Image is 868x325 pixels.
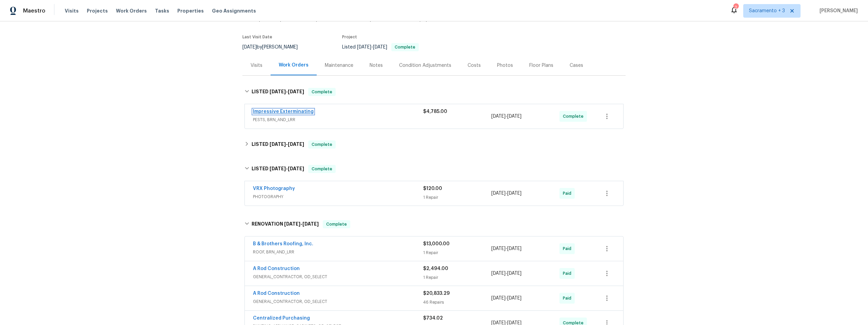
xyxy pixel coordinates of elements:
[284,222,300,226] span: [DATE]
[423,274,491,281] div: 1 Repair
[253,249,423,255] span: ROOF, BRN_AND_LRR
[423,194,491,201] div: 1 Repair
[507,191,521,196] span: [DATE]
[270,142,286,147] span: [DATE]
[357,45,387,50] span: -
[288,166,304,171] span: [DATE]
[252,88,304,96] h6: LISTED
[342,35,357,39] span: Project
[423,266,448,271] span: $2,494.00
[242,213,626,235] div: RENOVATION [DATE]-[DATE]Complete
[270,89,286,94] span: [DATE]
[253,298,423,305] span: GENERAL_CONTRACTOR, OD_SELECT
[491,270,521,277] span: -
[87,7,108,14] span: Projects
[242,136,626,153] div: LISTED [DATE]-[DATE]Complete
[309,141,335,148] span: Complete
[507,271,521,276] span: [DATE]
[507,296,521,301] span: [DATE]
[370,62,383,69] div: Notes
[563,295,574,302] span: Paid
[491,296,506,301] span: [DATE]
[491,246,506,251] span: [DATE]
[270,166,304,171] span: -
[507,246,521,251] span: [DATE]
[288,89,304,94] span: [DATE]
[563,245,574,252] span: Paid
[270,89,304,94] span: -
[155,8,169,13] span: Tasks
[309,166,335,172] span: Complete
[242,81,626,103] div: LISTED [DATE]-[DATE]Complete
[253,316,310,321] a: Centralized Purchasing
[323,221,350,228] span: Complete
[373,45,387,50] span: [DATE]
[491,191,506,196] span: [DATE]
[302,222,319,226] span: [DATE]
[253,266,300,271] a: A Rod Construction
[491,113,521,120] span: -
[270,142,304,147] span: -
[507,114,521,119] span: [DATE]
[357,45,371,50] span: [DATE]
[423,249,491,256] div: 1 Repair
[423,242,450,246] span: $13,000.00
[563,113,586,120] span: Complete
[116,7,147,14] span: Work Orders
[491,245,521,252] span: -
[342,45,419,50] span: Listed
[242,45,257,50] span: [DATE]
[491,295,521,302] span: -
[65,7,79,14] span: Visits
[733,4,738,11] div: 2
[309,89,335,95] span: Complete
[325,62,353,69] div: Maintenance
[253,193,423,200] span: PHOTOGRAPHY
[242,158,626,180] div: LISTED [DATE]-[DATE]Complete
[570,62,583,69] div: Cases
[491,271,506,276] span: [DATE]
[423,316,443,321] span: $734.02
[399,62,451,69] div: Condition Adjustments
[253,116,423,123] span: PESTS, BRN_AND_LRR
[563,270,574,277] span: Paid
[177,7,204,14] span: Properties
[23,7,45,14] span: Maestro
[253,186,295,191] a: VRX Photography
[749,7,785,14] span: Sacramento + 3
[817,7,858,14] span: [PERSON_NAME]
[563,190,574,197] span: Paid
[423,186,442,191] span: $120.00
[529,62,553,69] div: Floor Plans
[491,190,521,197] span: -
[253,273,423,280] span: GENERAL_CONTRACTOR, OD_SELECT
[284,222,319,226] span: -
[252,165,304,173] h6: LISTED
[242,35,272,39] span: Last Visit Date
[288,142,304,147] span: [DATE]
[392,45,418,49] span: Complete
[423,109,447,114] span: $4,785.00
[497,62,513,69] div: Photos
[279,62,309,69] div: Work Orders
[252,140,304,149] h6: LISTED
[253,109,314,114] a: Impressive Exterminating
[468,62,481,69] div: Costs
[270,166,286,171] span: [DATE]
[212,7,256,14] span: Geo Assignments
[423,299,491,306] div: 46 Repairs
[252,220,319,228] h6: RENOVATION
[253,242,313,246] a: B & Brothers Roofing, Inc.
[253,291,300,296] a: A Rod Construction
[491,114,506,119] span: [DATE]
[423,291,450,296] span: $20,833.29
[242,43,306,51] div: by [PERSON_NAME]
[251,62,262,69] div: Visits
